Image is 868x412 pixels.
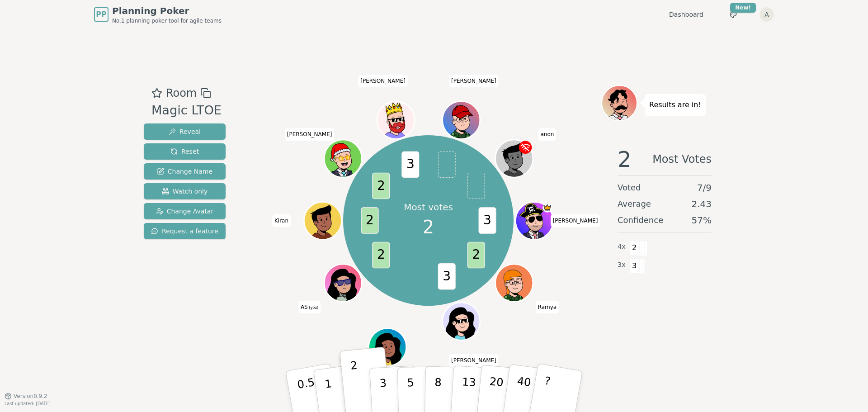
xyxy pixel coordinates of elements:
[144,123,226,140] button: Reveal
[169,127,201,136] span: Reveal
[151,227,218,236] span: Request a feature
[112,17,222,24] span: No.1 planning poker tool for agile teams
[144,143,226,160] button: Reset
[162,187,208,196] span: Watch only
[423,213,434,241] span: 2
[358,74,408,87] span: Click to change your name
[759,7,774,22] button: A
[401,152,419,178] span: 3
[404,201,453,213] p: Most votes
[730,3,756,13] div: New!
[467,242,485,269] span: 2
[170,147,199,156] span: Reset
[144,223,226,239] button: Request a feature
[372,173,390,199] span: 2
[156,207,214,216] span: Change Avatar
[350,359,362,408] p: 2
[669,10,703,19] a: Dashboard
[361,207,378,234] span: 2
[96,9,106,20] span: PP
[151,101,222,120] div: Magic LTOE
[438,263,455,290] span: 3
[449,354,499,367] span: Click to change your name
[298,301,321,313] span: Click to change your name
[551,214,600,227] span: Click to change your name
[691,198,712,210] span: 2.43
[542,203,552,213] span: Kyle is the host
[725,6,741,23] button: New!
[538,128,556,140] span: Click to change your name
[144,203,226,219] button: Change Avatar
[618,260,626,270] span: 3 x
[629,258,640,274] span: 3
[618,214,663,227] span: Confidence
[144,183,226,199] button: Watch only
[692,214,712,227] span: 57 %
[5,401,51,406] span: Last updated: [DATE]
[5,393,47,400] button: Version0.9.2
[285,128,335,140] span: Click to change your name
[536,301,559,313] span: Click to change your name
[618,148,632,170] span: 2
[166,85,197,101] span: Room
[649,99,701,111] p: Results are in!
[308,306,319,310] span: (you)
[629,240,640,256] span: 2
[652,148,712,170] span: Most Votes
[14,393,47,400] span: Version 0.9.2
[272,214,291,227] span: Click to change your name
[618,181,641,194] span: Voted
[618,242,626,252] span: 4 x
[94,5,222,24] a: PPPlanning PokerNo.1 planning poker tool for agile teams
[372,242,390,269] span: 2
[449,74,499,87] span: Click to change your name
[478,207,496,234] span: 3
[325,265,360,300] button: Click to change your avatar
[151,85,162,101] button: Add as favourite
[618,198,651,210] span: Average
[112,5,222,17] span: Planning Poker
[697,181,712,194] span: 7 / 9
[157,167,212,176] span: Change Name
[144,163,226,180] button: Change Name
